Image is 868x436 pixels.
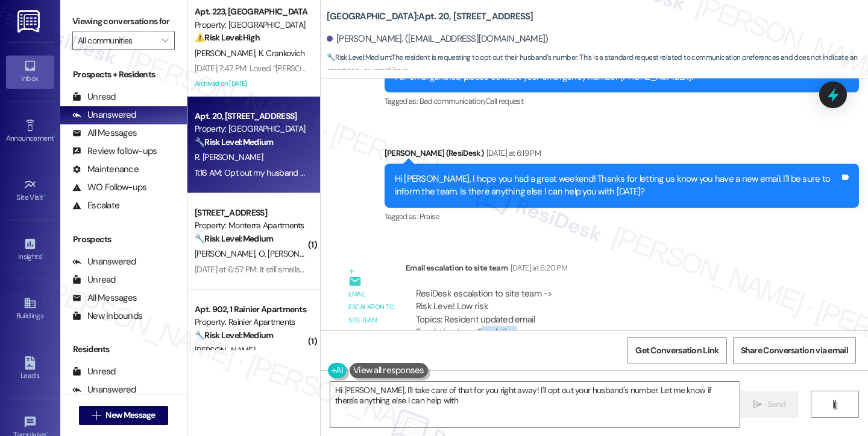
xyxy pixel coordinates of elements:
[740,391,799,418] button: Send
[72,181,146,194] div: WO Follow-ups
[42,251,43,259] span: •
[195,5,306,18] div: Apt. 223, [GEOGRAPHIC_DATA]
[92,411,101,420] i: 
[741,344,848,357] span: Share Conversation via email
[483,147,541,159] div: [DATE] at 6:19 PM
[385,92,859,110] div: Tagged as:
[195,207,306,219] div: [STREET_ADDRESS]
[6,353,54,385] a: Leads
[195,110,306,123] div: Apt. 20, [STREET_ADDRESS]
[72,12,175,31] label: Viewing conversations for
[327,10,533,23] b: [GEOGRAPHIC_DATA]: Apt. 20, [STREET_ADDRESS]
[733,337,856,364] button: Share Conversation via email
[72,127,137,139] div: All Messages
[72,310,142,322] div: New Inbounds
[6,234,54,266] a: Insights •
[753,400,762,409] i: 
[195,19,306,31] div: Property: [GEOGRAPHIC_DATA]
[162,36,168,45] i: 
[78,31,156,50] input: All communities
[195,316,306,329] div: Property: Rainier Apartments
[420,96,485,106] span: Bad communication ,
[195,63,761,74] div: [DATE] 7:47 PM: Loved “[PERSON_NAME] ([GEOGRAPHIC_DATA]): Thank you for the update! If you need a...
[72,292,137,304] div: All Messages
[195,167,353,178] div: 11:16 AM: Opt out my husband number. Please
[60,233,187,246] div: Prospects
[79,406,168,425] button: New Message
[72,199,119,212] div: Escalate
[72,91,116,103] div: Unread
[348,288,395,327] div: Email escalation to site team
[195,219,306,232] div: Property: Monterra Apartments
[258,248,328,259] span: O. [PERSON_NAME]
[327,53,391,62] strong: 🔧 Risk Level: Medium
[416,287,803,339] div: ResiDesk escalation to site team -> Risk Level: Low risk Topics: Resident updated email Escalatio...
[72,109,136,121] div: Unanswered
[6,293,54,325] a: Buildings
[195,32,260,43] strong: ⚠️ Risk Level: High
[54,132,55,141] span: •
[195,248,259,259] span: [PERSON_NAME]
[330,382,740,427] textarea: Hi [PERSON_NAME], I'll take care of that for you right away! I'll opt out your husband's number. ...
[193,76,307,91] div: Archived on [DATE]
[258,48,304,59] span: K. Crankovich
[195,303,306,316] div: Apt. 902, 1 Rainier Apartments
[195,123,306,135] div: Property: [GEOGRAPHIC_DATA]
[72,383,136,396] div: Unanswered
[72,274,116,286] div: Unread
[6,175,54,207] a: Site Visit •
[195,152,263,162] span: R. [PERSON_NAME]
[72,163,139,176] div: Maintenance
[43,191,45,200] span: •
[105,409,155,422] span: New Message
[627,337,726,364] button: Get Conversation Link
[385,147,859,164] div: [PERSON_NAME] (ResiDesk)
[327,51,868,77] span: : The resident is requesting to opt out their husband's number. This is a standard request relate...
[195,48,259,59] span: [PERSON_NAME]
[195,233,273,244] strong: 🔧 Risk Level: Medium
[508,261,567,274] div: [DATE] at 6:20 PM
[327,33,549,45] div: [PERSON_NAME]. ([EMAIL_ADDRESS][DOMAIN_NAME])
[395,173,840,199] div: Hi [PERSON_NAME], I hope you had a great weekend! Thanks for letting us know you have a new email...
[385,208,859,225] div: Tagged as:
[767,398,786,411] span: Send
[72,365,116,378] div: Unread
[195,136,273,147] strong: 🔧 Risk Level: Medium
[485,96,523,106] span: Call request
[60,68,187,81] div: Prospects + Residents
[420,211,439,222] span: Praise
[6,56,54,88] a: Inbox
[635,344,719,357] span: Get Conversation Link
[17,10,42,33] img: ResiDesk Logo
[60,343,187,356] div: Residents
[406,261,813,278] div: Email escalation to site team
[195,345,255,356] span: [PERSON_NAME]
[830,400,839,409] i: 
[195,264,602,275] div: [DATE] at 6:57 PM: It still smells bad, especially out the back window now. I'm concerned for the...
[195,330,273,341] strong: 🔧 Risk Level: Medium
[72,255,136,268] div: Unanswered
[72,145,157,158] div: Review follow-ups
